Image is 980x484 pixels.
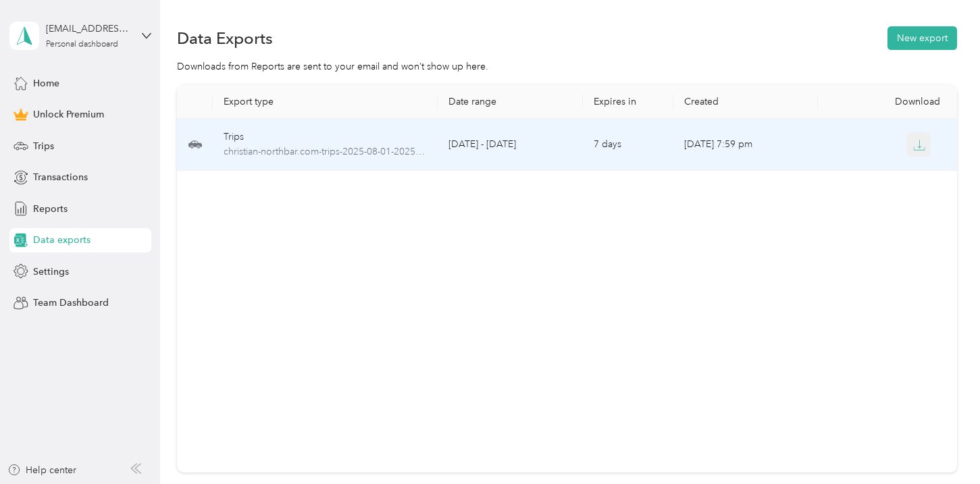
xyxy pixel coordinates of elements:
th: Date range [438,85,583,119]
td: [DATE] 7:59 pm [673,119,819,171]
th: Created [673,85,819,119]
td: 7 days [583,119,673,171]
span: Team Dashboard [33,296,109,310]
span: Unlock Premium [33,107,104,122]
span: Transactions [33,170,88,184]
div: Personal dashboard [46,41,118,49]
span: Trips [33,139,54,153]
button: New export [887,26,957,50]
div: Downloads from Reports are sent to your email and won’t show up here. [177,59,957,74]
span: Data exports [33,233,91,247]
span: Home [33,76,59,90]
td: [DATE] - [DATE] [438,119,583,171]
h1: Data Exports [177,31,273,45]
div: Trips [224,130,427,144]
iframe: Everlance-gr Chat Button Frame [904,408,980,484]
div: Download [829,96,952,107]
span: Reports [33,202,68,216]
button: Help center [7,463,76,477]
div: [EMAIL_ADDRESS][DOMAIN_NAME] [46,22,130,36]
th: Expires in [583,85,673,119]
th: Export type [213,85,438,119]
span: Settings [33,265,69,279]
span: christian-northbar.com-trips-2025-08-01-2025-08-31.xlsx [224,144,427,159]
